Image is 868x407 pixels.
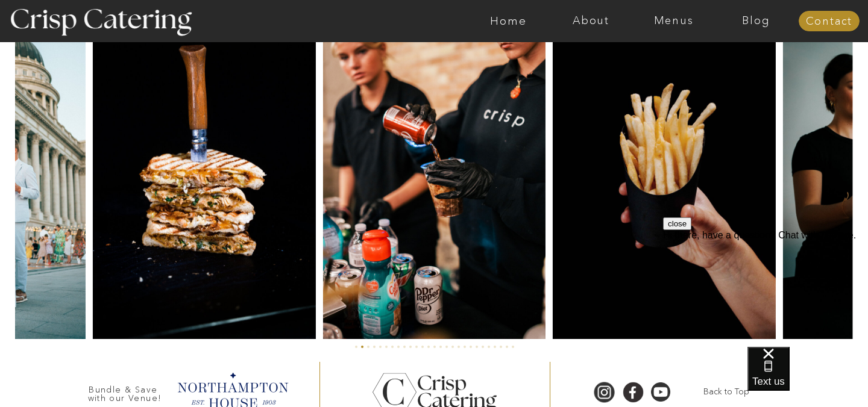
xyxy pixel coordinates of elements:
[550,15,632,27] a: About
[512,346,514,348] li: Page dot 27
[688,386,764,398] a: Back to Top
[361,346,363,348] li: Page dot 2
[83,385,166,397] h3: Bundle & Save with our Venue!
[747,347,868,407] iframe: podium webchat widget bubble
[632,15,715,27] a: Menus
[506,346,508,348] li: Page dot 26
[663,217,868,362] iframe: podium webchat widget prompt
[799,16,860,28] a: Contact
[715,15,797,27] a: Blog
[467,15,550,27] a: Home
[355,346,357,348] li: Page dot 1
